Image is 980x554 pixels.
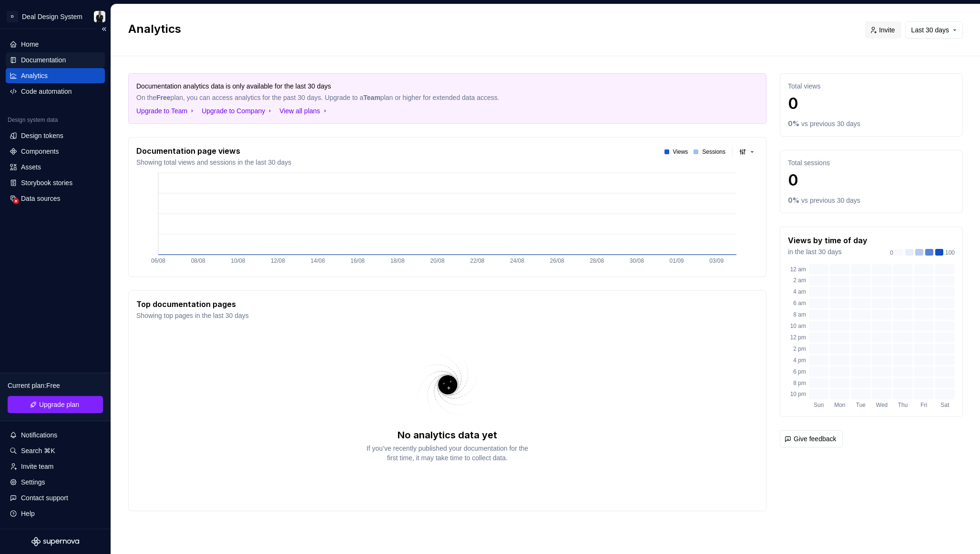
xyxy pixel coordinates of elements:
a: Upgrade plan [8,396,103,413]
button: Collapse sidebar [97,22,111,36]
p: vs previous 30 days [801,119,860,129]
p: Views by time of day [788,235,868,246]
div: D [7,11,18,22]
tspan: 28/08 [590,257,604,264]
text: Mon [834,402,845,408]
a: Invite team [6,459,105,474]
text: Tue [856,402,866,408]
button: Contact support [6,490,105,505]
div: Design system data [8,116,58,124]
img: Mohammad Medhat [94,11,105,22]
div: Notifications [21,430,57,440]
button: Help [6,506,105,521]
p: 0 [788,94,955,113]
tspan: 20/08 [430,257,445,264]
p: in the last 30 days [788,247,868,257]
a: Analytics [6,68,105,83]
text: 8 pm [793,380,806,386]
strong: Free [156,94,171,101]
tspan: 08/08 [191,257,205,264]
div: Home [21,40,39,49]
text: 10 am [790,323,806,329]
a: Assets [6,159,105,175]
a: Data sources [6,191,105,206]
p: Sessions [702,148,725,156]
text: 2 am [793,277,806,284]
text: Wed [876,402,888,408]
div: Assets [21,162,41,172]
div: Design tokens [21,131,63,140]
h2: Analytics [128,21,854,37]
tspan: 12/08 [271,257,285,264]
text: 4 am [793,288,806,295]
div: Contact support [21,493,68,503]
text: 6 am [793,300,806,307]
tspan: 03/09 [709,257,724,264]
button: Upgrade to Team [136,106,196,116]
div: Invite team [21,462,53,471]
button: View all plans [279,106,328,116]
tspan: 30/08 [630,257,644,264]
p: 0 % [788,196,799,205]
p: Total views [788,81,955,91]
a: Code automation [6,84,105,99]
text: 6 pm [793,368,806,375]
span: Last 30 days [911,25,949,35]
p: On the plan, you can access analytics for the past 30 days. Upgrade to a plan or higher for exten... [136,93,692,102]
text: Sat [940,402,949,408]
div: No analytics data yet [398,428,497,442]
text: 12 am [790,266,806,273]
button: Upgrade to Company [202,106,274,116]
tspan: 01/09 [670,257,684,264]
tspan: 14/08 [311,257,325,264]
a: Home [6,37,105,52]
p: Documentation analytics data is only available for the last 30 days [136,81,692,91]
text: 8 am [793,311,806,318]
svg: Supernova Logo [31,537,79,546]
div: Settings [21,477,45,487]
text: Thu [898,402,908,408]
text: 10 pm [790,391,806,397]
button: Invite [865,21,901,39]
p: Total sessions [788,158,955,168]
a: Components [6,144,105,159]
strong: Team [363,94,380,101]
text: 4 pm [793,357,806,364]
tspan: 10/08 [231,257,245,264]
button: Give feedback [780,430,843,447]
button: Search ⌘K [6,443,105,458]
button: DDeal Design SystemMohammad Medhat [2,6,109,27]
div: Analytics [21,71,48,80]
p: Documentation page views [136,145,291,157]
div: Current plan : Free [8,381,103,390]
span: Invite [879,25,895,35]
div: Data sources [21,194,60,203]
span: Upgrade plan [39,400,79,409]
span: Give feedback [794,434,837,444]
a: Design tokens [6,128,105,143]
p: Showing top pages in the last 30 days [136,311,249,320]
div: 100 [890,249,955,257]
div: Help [21,509,35,518]
button: Last 30 days [905,21,963,39]
p: 0 % [788,119,799,129]
text: Sun [814,402,824,408]
a: Settings [6,475,105,490]
div: Storybook stories [21,178,72,188]
text: 12 pm [790,334,806,341]
p: 0 [788,171,955,190]
div: Deal Design System [22,12,82,21]
div: Components [21,147,59,156]
tspan: 06/08 [151,257,165,264]
p: Showing total views and sessions in the last 30 days [136,158,291,167]
div: Search ⌘K [21,446,55,455]
a: Documentation [6,52,105,68]
div: Documentation [21,55,66,65]
button: Notifications [6,427,105,443]
tspan: 16/08 [350,257,365,264]
a: Storybook stories [6,175,105,190]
